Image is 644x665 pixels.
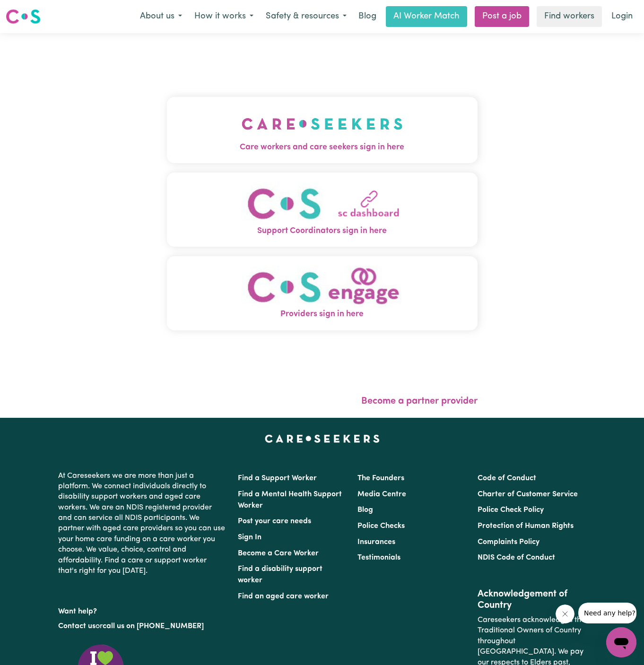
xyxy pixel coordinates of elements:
[475,6,529,27] a: Post a job
[134,7,188,26] button: About us
[6,6,41,27] a: Careseekers logo
[260,7,353,26] button: Safety & resources
[188,7,260,26] button: How it works
[578,603,636,623] iframe: Message from company
[357,522,405,530] a: Police Checks
[478,588,586,611] h2: Acknowledgement of Country
[167,308,478,320] span: Providers sign in here
[6,8,41,25] img: Careseekers logo
[238,550,319,557] a: Become a Care Worker
[167,173,478,247] button: Support Coordinators sign in here
[357,554,400,561] a: Testimonials
[606,627,636,657] iframe: Button to launch messaging window
[478,554,555,561] a: NDIS Code of Conduct
[357,538,395,546] a: Insurances
[478,538,540,546] a: Complaints Policy
[167,256,478,330] button: Providers sign in here
[238,518,311,525] a: Post your care needs
[386,6,467,27] a: AI Worker Match
[58,467,226,580] p: At Careseekers we are more than just a platform. We connect individuals directly to disability su...
[265,435,380,442] a: Careseekers home page
[606,6,638,27] a: Login
[103,622,204,630] a: call us on [PHONE_NUMBER]
[361,397,478,406] a: Become a partner provider
[357,475,404,482] a: The Founders
[238,565,322,584] a: Find a disability support worker
[238,593,329,600] a: Find an aged care worker
[537,6,602,27] a: Find workers
[167,225,478,237] span: Support Coordinators sign in here
[238,475,317,482] a: Find a Support Worker
[167,141,478,154] span: Care workers and care seekers sign in here
[478,506,544,514] a: Police Check Policy
[58,622,96,630] a: Contact us
[353,6,382,27] a: Blog
[478,475,536,482] a: Code of Conduct
[167,97,478,163] button: Care workers and care seekers sign in here
[478,522,574,530] a: Protection of Human Rights
[58,617,226,635] p: or
[478,491,578,498] a: Charter of Customer Service
[238,491,342,510] a: Find a Mental Health Support Worker
[357,506,373,514] a: Blog
[58,603,226,617] p: Want help?
[357,491,406,498] a: Media Centre
[238,534,261,541] a: Sign In
[556,605,574,623] iframe: Close message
